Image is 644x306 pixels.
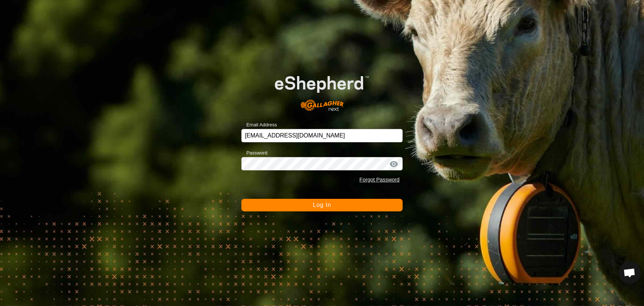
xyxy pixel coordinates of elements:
a: Forgot Password [359,177,400,183]
span: Log In [313,202,331,208]
label: Email Address [241,121,277,129]
div: Open chat [619,262,641,284]
button: Log In [241,199,402,211]
input: Email Address [241,129,402,142]
label: Password [241,149,267,157]
img: E-shepherd Logo [258,62,386,118]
